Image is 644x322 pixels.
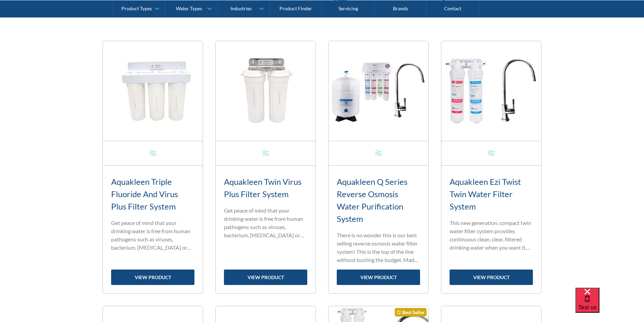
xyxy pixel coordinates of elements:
img: Aquakleen Triple Fluoride And Virus Plus Filter System [103,41,203,141]
h3: Aquakleen Ezi Twist Twin Water Filter System [450,176,533,213]
div: Industries [230,5,252,11]
h3: Aquakleen Twin Virus Plus Filter System [224,176,307,200]
h3: Aquakleen Triple Fluoride And Virus Plus Filter System [111,176,194,213]
div: Product Types [121,5,152,11]
img: Aquakleen Q Series Reverse Osmosis Water Purification System [329,41,428,141]
div: Best Seller [395,308,427,317]
p: Get peace of mind that your drinking water is free from human pathogens such as viruses, bacteriu... [111,219,194,252]
a: view product [111,270,194,285]
h3: Aquakleen Q Series Reverse Osmosis Water Purification System [337,176,420,225]
img: Aquakleen Ezi Twist Twin Water Filter System [441,41,541,141]
div: Water Types [176,5,202,11]
a: view product [337,270,420,285]
iframe: podium webchat widget bubble [575,288,644,322]
p: This new generation, compact twin water filter system provides continuous clean, clear, filtered ... [450,219,533,252]
p: Get peace of mind that your drinking water is free from human pathogens such as viruses, bacteriu... [224,206,307,239]
a: view product [224,270,307,285]
p: There is no wonder this is our best selling reverse osmosis water filter system! This is the top ... [337,231,420,264]
a: view product [450,270,533,285]
img: Aquakleen Twin Virus Plus Filter System [216,41,315,141]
